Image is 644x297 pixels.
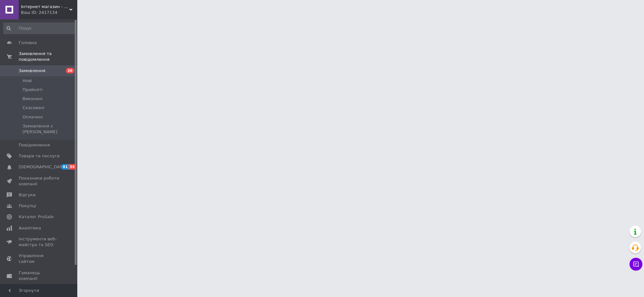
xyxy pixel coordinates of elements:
span: 81 [61,164,69,170]
span: Замовлення [19,68,45,74]
span: [DEMOGRAPHIC_DATA] [19,164,66,170]
span: Головна [19,40,37,46]
button: Чат з покупцем [630,258,642,271]
span: 26 [66,68,74,73]
span: Інтернет магазин - Маркет [21,4,69,10]
span: Управління сайтом [19,253,60,265]
span: Відгуки [19,192,35,198]
span: Оплачені [23,114,43,120]
span: Каталог ProSale [19,214,53,220]
span: Прийняті [23,87,43,93]
span: Аналітика [19,225,41,231]
span: Повідомлення [19,142,50,148]
span: Інструменти веб-майстра та SEO [19,236,60,248]
span: Скасовані [23,105,44,111]
div: Ваш ID: 2417134 [21,10,77,15]
input: Пошук [3,23,76,34]
span: Показники роботи компанії [19,175,60,187]
span: Нові [23,78,32,84]
span: Гаманець компанії [19,270,60,282]
span: Замовлення та повідомлення [19,51,77,62]
span: Покупці [19,203,36,209]
span: Замовлення з [PERSON_NAME] [23,123,75,135]
span: Виконані [23,96,43,102]
span: Товари та послуги [19,153,60,159]
span: 34 [69,164,76,170]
